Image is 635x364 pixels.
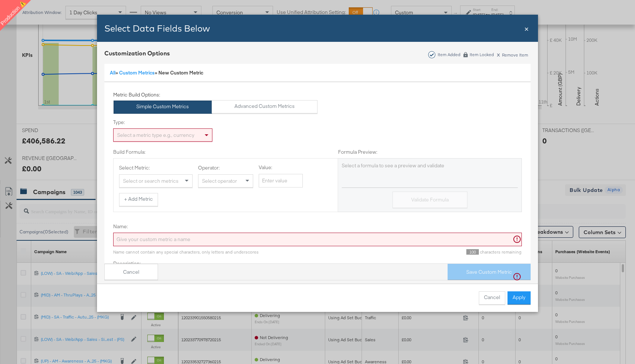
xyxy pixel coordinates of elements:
span: » [119,69,158,76]
label: Formula Preview: [338,149,522,156]
span: × [524,23,529,33]
label: Select Metric: [119,164,193,171]
div: Select or search metrics [119,175,192,187]
span: x [497,50,500,58]
label: Type: [113,119,212,126]
label: Description: [113,260,522,267]
label: Name: [113,223,522,230]
button: Simple Custom Metrics [114,101,212,114]
input: Give your custom metric a name [113,233,522,246]
div: Select a metric type e.g., currency [114,129,212,141]
p: Select a formula to see a preview and validate [342,162,518,169]
span: » [110,69,119,76]
div: Name cannot contain any special characters, only letters and underscores [113,249,259,255]
span: Select Data Fields Below [104,23,210,34]
div: Customization Options [104,49,170,58]
div: Item Added [437,52,461,57]
label: Value: [259,164,303,171]
a: Custom Metrics [119,69,155,76]
label: Operator: [198,164,253,171]
button: Cancel [104,263,158,280]
input: Enter value [259,174,303,188]
div: Bulk Add Locations Modal [97,15,538,312]
div: Remove Item [496,51,528,58]
div: Select operator [198,175,253,187]
button: + Add Metric [119,193,158,206]
button: Apply [507,291,531,305]
button: Cancel [479,291,505,305]
span: 100 [466,249,479,255]
div: characters remaining [259,249,522,255]
div: Close [524,23,529,34]
button: Advanced Custom Metrics [212,100,318,113]
label: Metric Build Options: [113,91,160,98]
label: Build Formula: [113,149,146,156]
div: Item Locked [469,52,494,57]
a: All [110,69,115,76]
span: New Custom Metric [158,69,203,76]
